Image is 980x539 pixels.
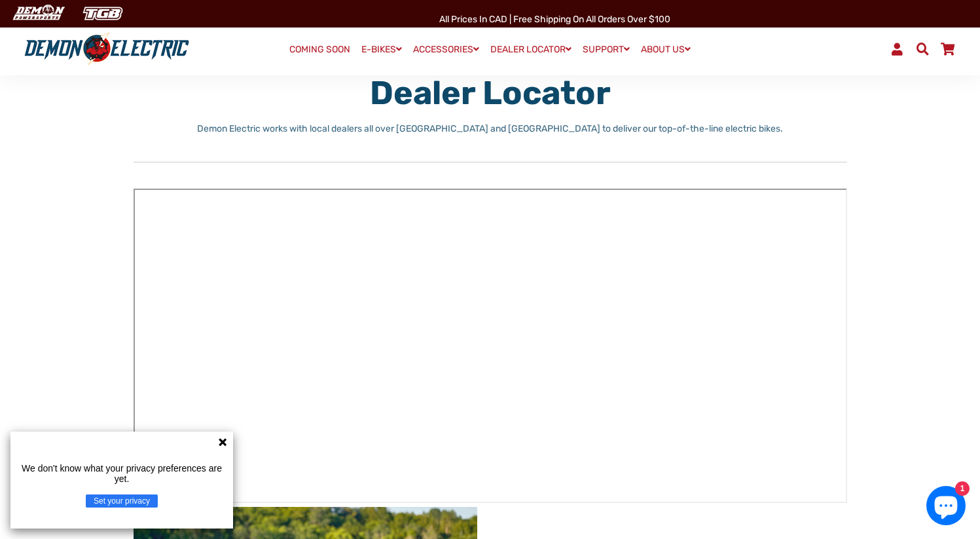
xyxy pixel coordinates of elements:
[134,122,847,136] div: Demon Electric works with local dealers all over [GEOGRAPHIC_DATA] and [GEOGRAPHIC_DATA] to deliv...
[134,73,847,113] h1: Dealer Locator
[76,3,130,24] img: TGB Canada
[486,40,576,59] a: DEALER LOCATOR
[408,40,484,59] a: ACCESSORIES
[922,486,970,529] inbox-online-store-chat: Shopify online store chat
[439,14,670,25] span: All Prices in CAD | Free shipping on all orders over $100
[636,40,695,59] a: ABOUT US
[285,41,355,59] a: COMING SOON
[16,463,228,484] p: We don't know what your privacy preferences are yet.
[20,32,194,66] img: Demon Electric logo
[578,40,634,59] a: SUPPORT
[86,494,158,508] button: Set your privacy
[357,40,407,59] a: E-BIKES
[7,3,69,24] img: Demon Electric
